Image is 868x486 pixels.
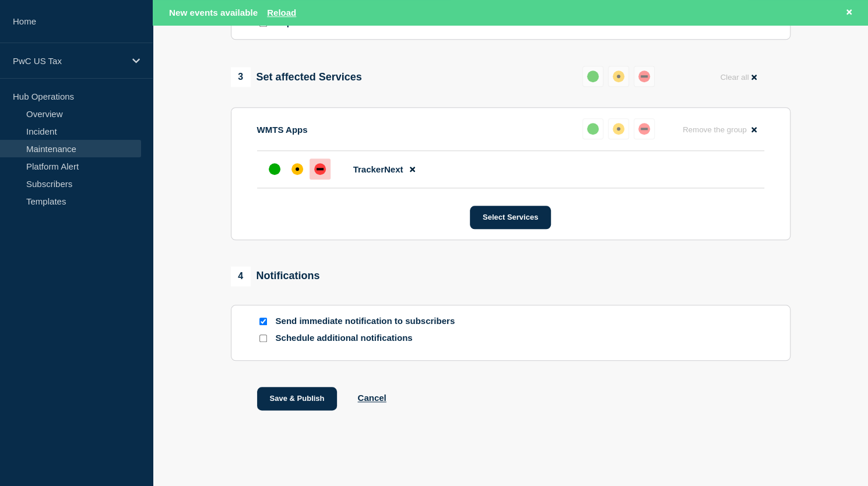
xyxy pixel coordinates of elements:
button: affected [608,118,629,139]
button: down [634,118,655,139]
div: down [314,163,326,175]
button: down [634,66,655,87]
p: Schedule additional notifications [276,333,462,344]
button: up [582,118,603,139]
span: Remove the group [683,125,747,134]
div: up [587,123,599,135]
div: down [638,71,650,82]
div: up [587,71,599,82]
div: affected [613,123,624,135]
div: down [638,123,650,135]
input: Send immediate notification to subscribers [259,318,267,325]
span: 3 [231,67,251,87]
button: Reload [267,8,296,17]
p: PwC US Tax [13,56,125,66]
button: Select Services [470,206,551,229]
div: up [269,163,280,175]
span: TrackerNext [353,164,403,174]
p: WMTS Apps [257,125,308,135]
button: Save & Publish [257,387,338,410]
span: 4 [231,266,251,286]
input: Schedule additional notifications [259,334,267,342]
button: Clear all [713,66,764,89]
p: Send immediate notification to subscribers [276,316,462,327]
button: affected [608,66,629,87]
span: New events available [169,8,258,17]
button: Remove the group [676,118,764,141]
div: Set affected Services [231,67,362,87]
div: Notifications [231,266,320,286]
div: affected [613,71,624,82]
button: up [582,66,603,87]
div: affected [291,163,303,175]
button: Cancel [357,393,386,403]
